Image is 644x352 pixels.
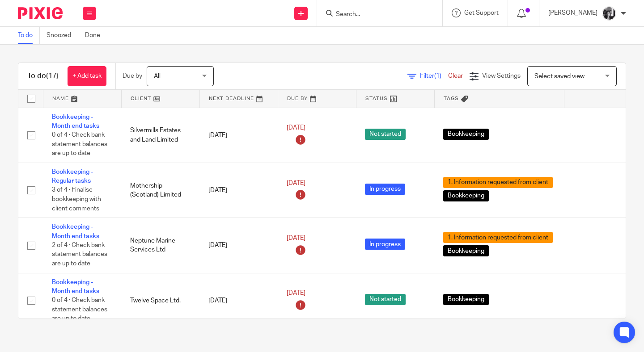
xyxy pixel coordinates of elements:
a: + Add task [68,66,106,86]
span: 1. Information requested from client [443,177,553,188]
input: Search [335,11,415,19]
span: 0 of 4 · Check bank statement balances are up to date [52,132,107,156]
span: 0 of 4 · Check bank statement balances are up to date [52,297,107,322]
td: Twelve Space Ltd. [121,273,199,328]
span: [DATE] [287,290,305,297]
span: Not started [365,294,406,305]
span: Bookkeeping [443,294,489,305]
span: (17) [46,72,59,80]
span: Get Support [464,10,499,16]
img: IMG_7103.jpg [602,6,616,21]
td: [DATE] [199,218,278,273]
span: Bookkeeping [443,190,489,201]
a: Done [85,27,107,44]
span: In progress [365,184,405,195]
span: [DATE] [287,235,305,241]
span: [DATE] [287,180,305,186]
a: Bookkeeping - Regular tasks [52,169,93,184]
span: Not started [365,129,406,140]
a: Bookkeeping - Month end tasks [52,224,99,239]
p: Due by [123,71,142,80]
td: [DATE] [199,273,278,328]
a: Snoozed [47,27,78,44]
td: Silvermills Estates and Land Limited [121,108,199,163]
td: [DATE] [199,163,278,218]
td: [DATE] [199,108,278,163]
td: Neptune Marine Services Ltd [121,218,199,273]
a: Bookkeeping - Month end tasks [52,114,99,129]
span: All [154,73,161,80]
span: 2 of 4 · Check bank statement balances are up to date [52,242,107,267]
a: Clear [448,73,463,79]
a: Bookkeeping - Month end tasks [52,279,99,294]
span: [DATE] [287,125,305,131]
span: Bookkeeping [443,129,489,140]
span: (1) [434,73,441,79]
td: Mothership (Scotland) Limited [121,163,199,218]
span: Select saved view [534,73,585,80]
span: In progress [365,239,405,250]
p: [PERSON_NAME] [548,8,597,17]
span: Bookkeeping [443,245,489,256]
h1: To do [27,71,59,81]
img: Pixie [18,7,63,19]
span: 3 of 4 · Finalise bookkeeping with client comments [52,187,101,212]
span: Filter [420,73,448,79]
span: Tags [444,96,459,101]
span: View Settings [482,73,521,79]
a: To do [18,27,40,44]
span: 1. Information requested from client [443,232,553,243]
